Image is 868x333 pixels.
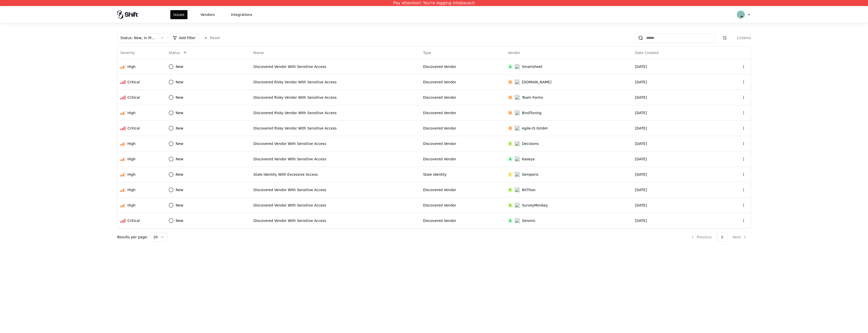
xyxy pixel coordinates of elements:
div: Discovered Vendor With Sensitive Access [253,203,417,208]
div: BindTuning [522,110,541,115]
div: New [176,80,183,85]
div: High [127,187,135,192]
div: Stale Identity With Excessive Access [253,172,417,177]
button: New [169,108,193,117]
div: Agile-IS GmbH [522,126,547,131]
p: Results per page: [117,235,148,240]
div: Discovered Risky Vendor With Sensitive Access [253,126,417,131]
div: New [176,218,183,223]
div: Discovered Vendor [423,95,502,100]
div: Critical [127,95,140,100]
div: [DOMAIN_NAME] [522,80,551,85]
div: Discovered Vendor With Sensitive Access [253,64,417,69]
button: 1 [717,233,727,242]
div: [DATE] [635,157,714,162]
div: [DATE] [635,187,714,192]
div: 11 items [731,35,751,40]
img: Seismic [515,218,520,223]
div: Discovered Vendor With Sensitive Access [253,141,417,146]
div: Discovered Vendor [423,218,502,223]
div: Smartsheet [522,64,542,69]
div: High [127,203,135,208]
div: Discovered Risky Vendor With Sensitive Access [253,80,417,85]
div: New [176,64,183,69]
div: Status [169,50,180,55]
button: New [169,216,193,225]
div: Discovered Risky Vendor With Sensitive Access [253,95,417,100]
div: [DATE] [635,95,714,100]
div: Critical [127,126,140,131]
img: SurveyMonkey [515,203,520,208]
div: High [127,110,135,115]
div: Discovered Risky Vendor With Sensitive Access [253,110,417,115]
img: Smartsheet [515,64,520,69]
div: Critical [127,80,140,85]
div: D [508,110,513,115]
div: Critical [127,218,140,223]
button: Issues [170,10,187,19]
div: [DATE] [635,64,714,69]
button: New [169,93,193,102]
div: Date Created [635,50,659,55]
div: Kaseya [522,157,534,162]
div: BitTitan [522,187,535,192]
button: Reset [201,33,223,42]
div: Discovered Vendor [423,110,502,115]
div: New [176,157,183,162]
div: SurveyMonkey [522,203,548,208]
div: High [127,64,135,69]
div: Status : New, In Progress [120,35,156,40]
div: Discovered Vendor With Sensitive Access [253,157,417,162]
div: [DATE] [635,110,714,115]
div: New [176,187,183,192]
div: New [176,172,183,177]
div: C [508,172,513,177]
div: New [176,203,183,208]
div: New [176,126,183,131]
button: Integrations [228,10,255,19]
div: B [508,141,513,146]
div: High [127,172,135,177]
div: Stale Identity [423,172,502,177]
div: Team Forms [522,95,543,100]
button: New [169,124,193,133]
img: Decisions [515,141,520,146]
div: A [508,64,513,69]
div: B [508,203,513,208]
div: Decisions [522,141,539,146]
button: New [169,185,193,194]
button: Vendors [198,10,218,19]
div: Seismic [522,218,535,223]
div: A [508,157,513,162]
button: New [169,170,193,179]
div: High [127,141,135,146]
div: High [127,157,135,162]
div: [DATE] [635,141,714,146]
div: [DATE] [635,126,714,131]
div: Semperis [522,172,538,177]
div: [DATE] [635,218,714,223]
img: Draw.io [515,80,520,85]
div: Vendor [508,50,520,55]
div: Discovered Vendor [423,64,502,69]
div: B [508,187,513,192]
nav: pagination [687,233,751,242]
div: Type [423,50,431,55]
div: Discovered Vendor [423,80,502,85]
div: Discovered Vendor [423,187,502,192]
div: Name [253,50,264,55]
div: Discovered Vendor [423,157,502,162]
div: A [508,218,513,223]
div: Discovered Vendor [423,126,502,131]
div: New [176,95,183,100]
div: [DATE] [635,203,714,208]
button: New [169,201,193,210]
div: Discovered Vendor [423,203,502,208]
div: New [176,110,183,115]
div: D [508,80,513,85]
div: D [508,126,513,131]
div: [DATE] [635,80,714,85]
div: New [176,141,183,146]
img: Team Forms [515,95,520,100]
img: Agile-IS GmbH [515,126,520,131]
